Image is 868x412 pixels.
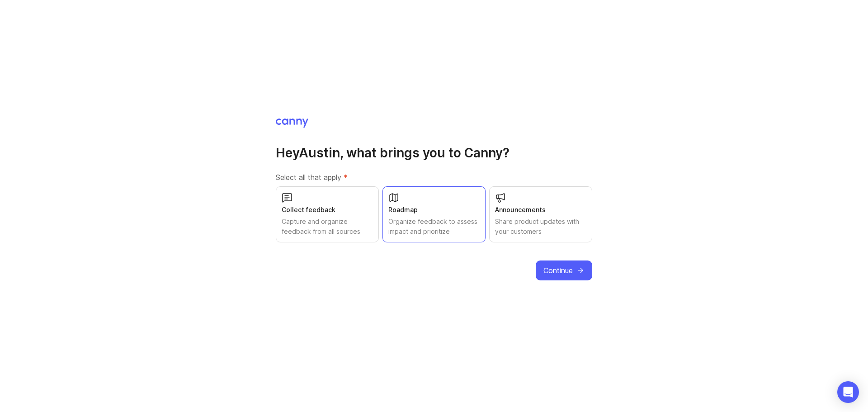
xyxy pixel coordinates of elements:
div: Share product updates with your customers [495,217,586,237]
button: Continue [536,260,592,280]
div: Capture and organize feedback from all sources [282,217,373,237]
div: Collect feedback [282,205,373,215]
button: AnnouncementsShare product updates with your customers [489,186,592,242]
h1: Hey Austin , what brings you to Canny? [276,145,592,161]
img: Canny Home [276,118,308,128]
span: Continue [543,265,573,276]
button: RoadmapOrganize feedback to assess impact and prioritize [382,186,486,242]
button: Collect feedbackCapture and organize feedback from all sources [276,186,379,242]
div: Roadmap [388,205,480,215]
div: Organize feedback to assess impact and prioritize [388,217,480,237]
label: Select all that apply [276,172,592,183]
div: Open Intercom Messenger [837,381,859,403]
div: Announcements [495,205,586,215]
